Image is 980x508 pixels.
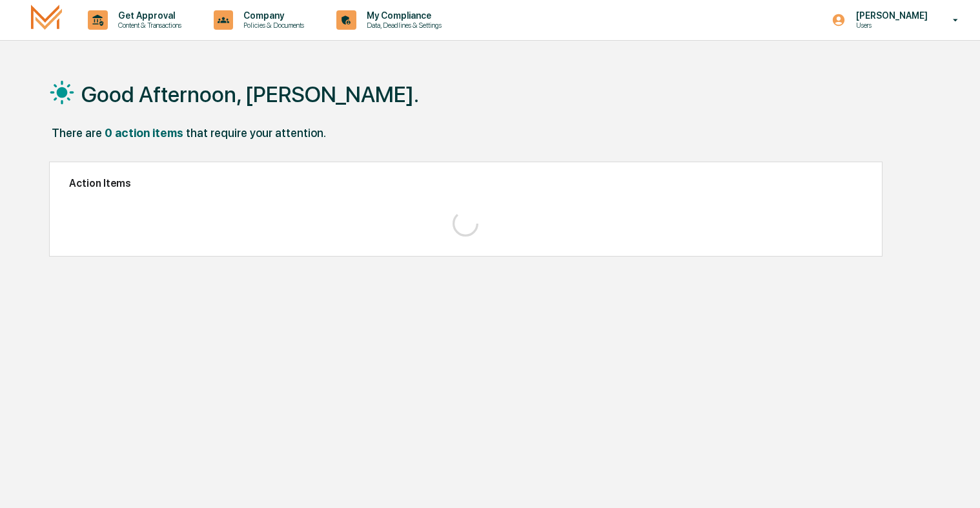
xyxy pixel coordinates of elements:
p: Company [233,10,311,21]
h1: Good Afternoon, [PERSON_NAME]. [81,81,419,107]
div: that require your attention. [186,126,326,140]
p: My Compliance [356,10,448,21]
div: There are [52,126,102,140]
p: [PERSON_NAME] [846,10,934,21]
p: Policies & Documents [233,21,311,30]
p: Users [846,21,934,30]
p: Content & Transactions [108,21,188,30]
h2: Action Items [69,177,863,189]
div: 0 action items [105,126,183,140]
p: Get Approval [108,10,188,21]
p: Data, Deadlines & Settings [356,21,448,30]
img: logo [31,5,62,35]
